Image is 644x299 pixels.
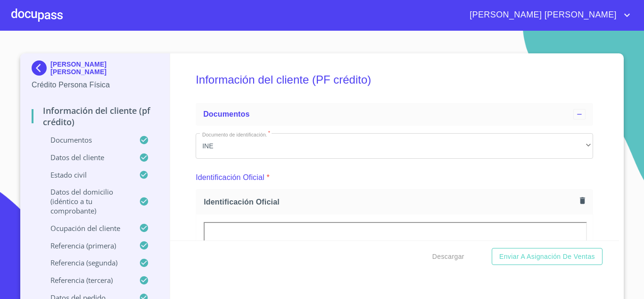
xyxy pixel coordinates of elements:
span: Documentos [203,110,249,118]
p: Identificación Oficial [196,172,264,183]
p: Ocupación del Cliente [32,223,139,233]
p: Estado Civil [32,170,139,179]
p: Referencia (tercera) [32,275,139,285]
p: Documentos [32,135,139,145]
p: Datos del cliente [32,153,139,162]
div: INE [196,133,593,159]
img: Docupass spot blue [32,60,50,76]
span: [PERSON_NAME] [PERSON_NAME] [462,8,621,23]
h5: Información del cliente (PF crédito) [196,60,593,99]
div: Documentos [196,103,593,126]
button: account of current user [462,8,633,23]
p: Crédito Persona Física [32,79,158,91]
span: Descargar [432,251,464,263]
span: Enviar a Asignación de Ventas [499,251,595,263]
p: Información del cliente (PF crédito) [32,105,158,128]
p: Referencia (segunda) [32,258,139,267]
p: Datos del domicilio (idéntico a tu comprobante) [32,187,139,215]
button: Enviar a Asignación de Ventas [492,248,603,265]
div: [PERSON_NAME] [PERSON_NAME] [32,60,158,79]
p: [PERSON_NAME] [PERSON_NAME] [50,60,158,76]
span: Identificación Oficial [204,197,576,207]
p: Referencia (primera) [32,241,139,250]
button: Descargar [429,248,468,265]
